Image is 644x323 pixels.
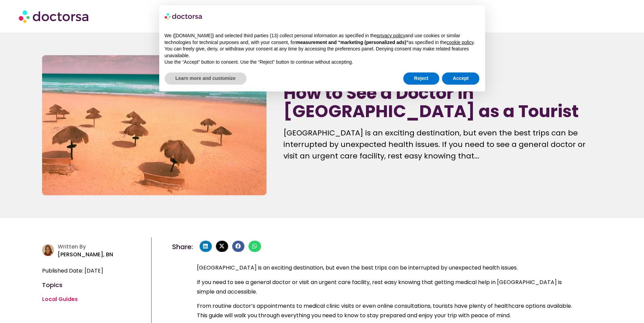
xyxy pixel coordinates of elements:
[197,301,577,320] p: From routine doctor’s appointments to medical clinic visits or even online consultations, tourist...
[172,243,193,250] h4: Share:
[197,278,577,297] p: If you need to see a general doctor or visit an urgent care facility, rest easy knowing that gett...
[58,250,148,259] p: [PERSON_NAME], BN
[442,72,480,85] button: Accept
[296,40,408,45] strong: measurement and “marketing (personalized ads)”
[283,127,602,162] p: [GEOGRAPHIC_DATA] is an exciting destination, but even the best trips can be interrupted by unexp...
[447,40,474,45] a: cookie policy
[165,33,480,46] p: We ([DOMAIN_NAME]) and selected third parties (13) collect personal information as specified in t...
[403,72,439,85] button: Reject
[283,84,602,121] h1: How to See a Doctor in [GEOGRAPHIC_DATA] as a Tourist
[200,241,212,252] div: Share on linkedin
[58,243,148,250] h4: Written By
[42,282,148,288] h4: Topics
[232,241,244,252] div: Share on facebook
[42,295,78,303] a: Local Guides
[249,241,261,252] div: Share on whatsapp
[42,266,103,276] span: Published Date: [DATE]
[377,33,405,38] a: privacy policy
[197,263,577,273] p: [GEOGRAPHIC_DATA] is an exciting destination, but even the best trips can be interrupted by unexp...
[165,72,246,85] button: Learn more and customize
[165,11,203,22] img: logo
[165,46,480,59] p: You can freely give, deny, or withdraw your consent at any time by accessing the preferences pane...
[165,59,480,66] p: Use the “Accept” button to consent. Use the “Reject” button to continue without accepting.
[216,241,228,252] div: Share on x-twitter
